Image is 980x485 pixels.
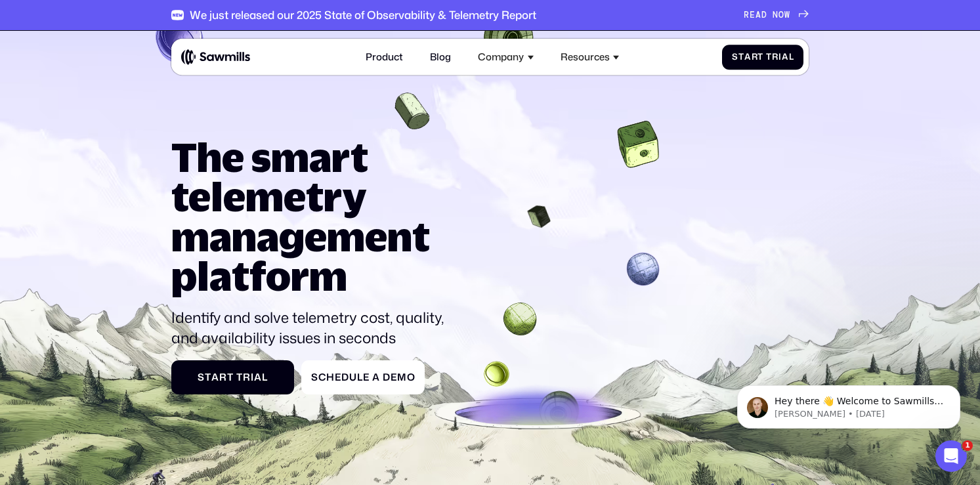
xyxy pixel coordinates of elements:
span: c [318,371,326,383]
span: l [357,371,363,383]
span: D [761,10,767,20]
span: S [311,371,318,383]
span: i [251,371,254,383]
span: 1 [962,440,973,451]
span: t [227,371,234,383]
span: N [773,10,778,20]
span: A [756,10,761,20]
p: Identify and solve telemetry cost, quality, and availability issues in seconds [171,307,456,348]
span: r [752,52,758,62]
a: ScheduleaDemo [301,360,425,394]
span: D [383,371,391,383]
div: Company [471,44,541,70]
span: O [778,10,784,20]
iframe: Intercom notifications message [717,358,980,450]
a: StartTrial [722,45,803,70]
span: r [219,371,227,383]
span: T [236,371,243,383]
span: u [349,371,357,383]
span: e [363,371,370,383]
span: d [341,371,349,383]
span: a [211,371,219,383]
span: t [205,371,211,383]
span: a [782,52,789,62]
span: a [254,371,262,383]
h1: The smart telemetry management platform [171,137,456,296]
span: e [391,371,397,383]
div: Resources [553,44,627,70]
iframe: Intercom live chat [935,440,967,472]
a: StartTrial [171,360,294,394]
div: Company [478,51,524,63]
span: o [407,371,415,383]
a: Blog [423,44,458,70]
span: e [335,371,341,383]
div: We just released our 2025 State of Observability & Telemetry Report [190,9,536,22]
a: READNOW [744,10,809,20]
a: Product [358,44,410,70]
span: S [198,371,205,383]
span: R [744,10,750,20]
span: a [372,371,380,383]
span: i [778,52,782,62]
div: Resources [561,51,610,63]
span: T [766,52,772,62]
span: l [262,371,268,383]
span: t [757,52,763,62]
span: W [784,10,790,20]
span: t [738,52,744,62]
span: h [326,371,335,383]
span: E [750,10,756,20]
span: m [397,371,407,383]
span: a [744,52,752,62]
span: S [732,52,738,62]
span: r [772,52,778,62]
span: r [243,371,251,383]
span: l [789,52,794,62]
